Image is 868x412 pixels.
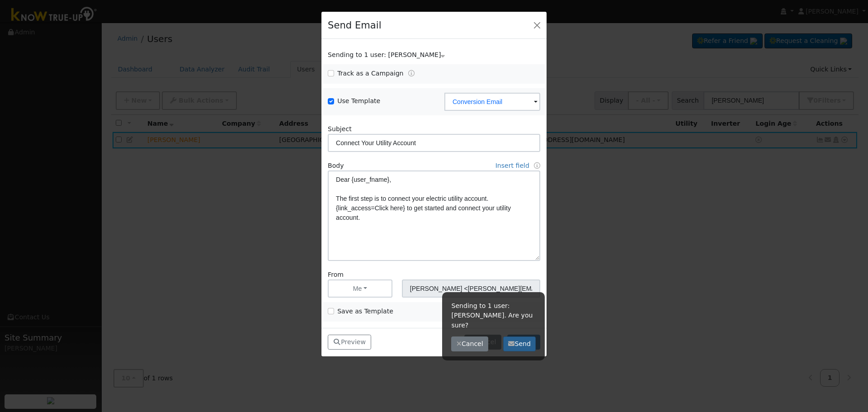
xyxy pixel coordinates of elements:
[451,301,536,330] p: Sending to 1 user: [PERSON_NAME]. Are you sure?
[328,308,334,314] input: Save as Template
[337,96,380,106] label: Use Template
[503,336,536,352] button: Send
[444,93,540,111] input: Select a Template
[451,336,488,352] button: Cancel
[495,162,529,169] a: Insert field
[328,279,392,298] button: Me
[328,335,371,350] button: Preview
[337,307,393,316] label: Save as Template
[328,70,334,76] input: Track as a Campaign
[534,162,540,169] a: Fields
[328,161,344,170] label: Body
[328,270,344,279] label: From
[328,124,352,134] label: Subject
[408,70,415,77] a: Tracking Campaigns
[323,50,545,60] div: Show users
[328,98,334,104] input: Use Template
[337,69,403,78] label: Track as a Campaign
[328,18,381,33] h4: Send Email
